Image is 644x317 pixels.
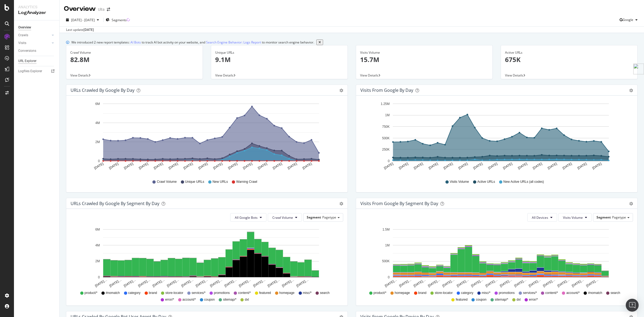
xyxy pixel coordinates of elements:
span: misc/* [482,291,491,295]
text: [DATE] [227,162,238,170]
text: 500K [382,136,390,140]
text: [DATE] [383,162,394,170]
div: gear [629,89,633,92]
span: Visits Volume [563,215,583,220]
text: 0 [388,159,390,163]
text: [DATE] [517,162,528,170]
button: close banner [316,39,323,45]
span: promotions [214,291,230,295]
span: Visits Volume [450,180,469,184]
span: All Devices [532,215,548,220]
span: coupon [204,297,215,302]
div: [DATE] [83,27,94,32]
text: [DATE] [488,162,498,170]
text: 0 [388,275,390,279]
text: 750K [382,125,390,129]
div: Visits from Google by day [360,88,413,93]
div: gear [629,202,633,206]
text: [DATE] [547,162,558,170]
span: services/* [192,291,206,295]
button: All Devices [527,213,557,222]
span: #nomatch [588,291,602,295]
text: 1M [385,243,390,247]
button: Crawl Volume [268,213,302,222]
svg: A chart. [71,100,341,174]
span: brand [149,291,157,295]
span: error/* [529,297,538,302]
div: URLs Crawled by Google by day [71,88,134,93]
div: Open Intercom Messenger [626,299,639,312]
div: URL Explorer [18,58,36,64]
span: error/* [165,297,174,302]
text: 1.25M [381,102,390,106]
text: [DATE] [272,162,283,170]
span: account/* [182,297,196,302]
span: #nomatch [106,291,120,295]
div: Overview [18,25,31,30]
span: category [461,291,473,295]
span: misc/* [303,291,312,295]
a: Crawls [18,32,50,38]
div: Analytics [18,4,55,10]
div: Unique URLs [215,50,343,55]
div: info banner [66,39,638,45]
text: [DATE] [458,162,469,170]
text: [DATE] [592,162,602,170]
span: Unique URLs [185,180,204,184]
text: [DATE] [443,162,453,170]
a: Visits [18,40,50,46]
span: dxl [245,297,249,302]
text: [DATE] [398,162,409,170]
span: View Details [215,73,233,78]
span: coupon [476,297,486,302]
div: Crawl Volume [70,50,199,55]
span: promotions [499,291,515,295]
text: 6M [95,228,100,231]
div: Ulta [98,7,105,12]
text: 6M [95,102,100,106]
div: gear [339,202,343,206]
text: [DATE] [183,162,193,170]
p: 15.7M [360,55,488,64]
span: product/* [374,291,386,295]
button: Visits Volume [558,213,592,222]
svg: A chart. [360,100,630,174]
span: Active URLs [477,180,495,184]
span: featured [456,297,467,302]
span: Segment [307,215,321,220]
text: [DATE] [123,162,134,170]
span: store-locator [165,291,183,295]
text: 0 [98,275,100,279]
div: Visits Volume [360,50,488,55]
text: 2M [95,140,100,144]
p: 675K [505,55,633,64]
text: 2M [95,260,100,263]
div: LogAnalyzer [18,10,55,16]
text: [DATE] [153,162,164,170]
text: 500K [382,260,390,263]
text: [DATE] [138,162,149,170]
span: All Google Bots [235,215,258,220]
span: Google [623,17,633,22]
text: [DATE] [577,162,587,170]
div: We introduced 2 new report templates: to track AI bot activity on your website, and to monitor se... [71,39,314,45]
text: [DATE] [213,162,223,170]
text: [DATE] [108,162,119,170]
svg: A chart. [71,226,341,288]
span: brand [418,291,427,295]
div: Visits from Google By Segment By Day [360,201,438,206]
text: [DATE] [413,162,424,170]
text: 250K [382,148,390,151]
span: Crawl Volume [157,180,177,184]
span: search [610,291,620,295]
span: featured [259,291,271,295]
button: Google [620,16,640,24]
button: [DATE] - [DATE] [64,16,101,24]
span: Crawl Volume [272,215,293,220]
a: Overview [18,25,56,30]
span: content/* [238,291,251,295]
a: Search Engine Behavior: Logs Report [206,39,261,45]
